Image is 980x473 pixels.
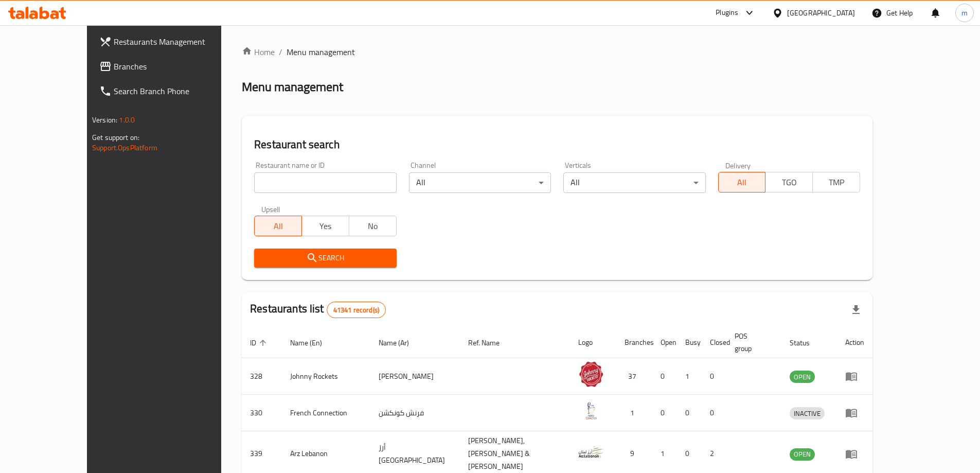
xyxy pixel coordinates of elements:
input: Search for restaurant name or ID.. [254,172,396,193]
td: 0 [702,358,726,395]
span: ID [250,337,270,349]
td: 0 [652,358,677,395]
td: 0 [652,395,677,431]
span: Restaurants Management [114,36,242,48]
span: TMP [817,175,856,190]
button: Yes [301,216,349,236]
th: Busy [677,327,702,358]
th: Branches [616,327,652,358]
img: Arz Lebanon [578,439,604,465]
a: Support.OpsPlatform [92,141,157,154]
button: All [718,172,766,192]
td: French Connection [282,395,370,431]
span: Ref. Name [468,337,513,349]
span: Yes [306,219,345,234]
span: TGO [770,175,809,190]
div: Menu [845,370,864,382]
button: TGO [765,172,813,192]
td: 1 [616,395,652,431]
td: 1 [677,358,702,395]
span: Search [262,252,388,265]
div: Menu [845,448,864,460]
a: Search Branch Phone [91,79,251,103]
button: All [254,216,302,236]
div: [GEOGRAPHIC_DATA] [787,7,855,19]
h2: Menu management [242,79,343,95]
span: m [961,7,968,19]
span: OPEN [790,371,815,383]
span: Status [790,337,823,349]
span: No [353,219,393,234]
img: French Connection [578,398,604,424]
span: POS group [735,330,769,355]
span: All [723,175,762,190]
span: INACTIVE [790,408,825,419]
h2: Restaurant search [254,137,860,152]
button: No [349,216,397,236]
span: Branches [114,60,242,73]
td: [PERSON_NAME] [370,358,460,395]
span: All [259,219,298,234]
th: Logo [570,327,616,358]
h2: Restaurants list [250,301,386,318]
td: فرنش كونكشن [370,395,460,431]
div: All [563,172,705,193]
span: OPEN [790,448,815,460]
img: Johnny Rockets [578,361,604,387]
td: 0 [677,395,702,431]
span: 1.0.0 [119,113,135,127]
td: 37 [616,358,652,395]
span: 41341 record(s) [327,305,385,315]
label: Delivery [725,162,751,169]
span: Get support on: [92,131,139,144]
div: Plugins [716,7,738,19]
button: TMP [812,172,860,192]
div: OPEN [790,448,815,461]
a: Branches [91,54,251,79]
th: Open [652,327,677,358]
span: Search Branch Phone [114,85,242,97]
nav: breadcrumb [242,46,872,58]
li: / [279,46,282,58]
span: Name (Ar) [379,337,422,349]
div: Total records count [327,302,386,318]
a: Home [242,46,275,58]
a: Restaurants Management [91,29,251,54]
th: Action [837,327,872,358]
label: Upsell [261,205,280,213]
td: 330 [242,395,282,431]
td: 0 [702,395,726,431]
td: Johnny Rockets [282,358,370,395]
div: Menu [845,407,864,419]
div: Export file [844,297,868,322]
th: Closed [702,327,726,358]
div: All [409,172,551,193]
span: Menu management [287,46,355,58]
span: Name (En) [290,337,335,349]
td: 328 [242,358,282,395]
button: Search [254,249,396,268]
span: Version: [92,113,117,127]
